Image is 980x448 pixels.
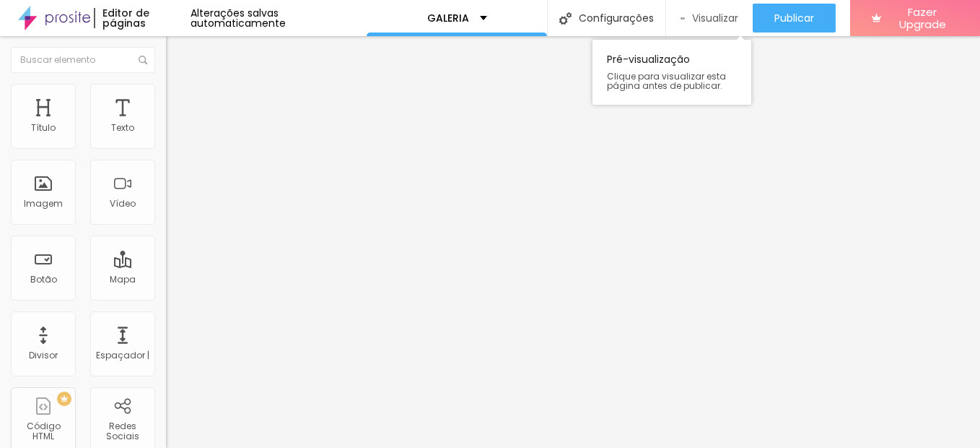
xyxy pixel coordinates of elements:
[29,350,58,361] div: Divisor
[31,123,56,133] div: Título
[774,12,814,24] span: Publicar
[579,13,654,23] font: Configurações
[94,8,191,28] div: Editor de páginas
[30,275,57,285] div: Botão
[24,199,63,209] div: Imagem
[96,350,149,361] div: Espaçador |
[887,6,958,31] span: Fazer Upgrade
[14,421,71,442] div: Código HTML
[753,4,836,33] button: Publicar
[166,36,980,448] iframe: Editor
[607,72,737,90] span: Clique para visualizar esta página antes de publicar.
[11,47,155,73] input: Buscar elemento
[94,421,151,442] div: Redes Sociais
[110,275,136,285] div: Mapa
[139,56,147,64] img: Ícone
[110,199,136,209] div: Vídeo
[607,52,690,66] font: Pré-visualização
[191,8,367,28] div: Alterações salvas automaticamente
[692,12,738,24] span: Visualizar
[681,12,685,25] img: view-1.svg
[559,12,572,25] img: Ícone
[666,4,753,33] button: Visualizar
[427,13,469,23] p: GALERIA
[111,123,134,133] div: Texto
